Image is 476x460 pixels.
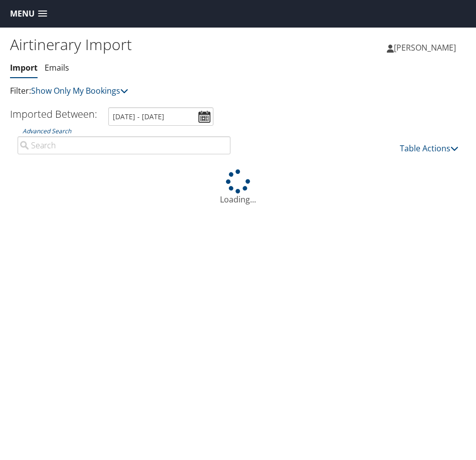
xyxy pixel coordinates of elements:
input: Advanced Search [18,136,230,154]
a: Table Actions [400,143,458,154]
span: Menu [10,9,35,19]
a: Advanced Search [23,127,71,135]
p: Filter: [10,85,238,98]
span: [PERSON_NAME] [394,42,456,53]
div: Loading... [10,169,466,205]
a: Menu [5,6,52,22]
a: Emails [45,62,69,73]
h3: Imported Between: [10,107,97,121]
a: [PERSON_NAME] [387,33,466,63]
input: [DATE] - [DATE] [108,107,213,126]
a: Show Only My Bookings [31,85,128,96]
a: Import [10,62,38,73]
h1: Airtinerary Import [10,34,238,55]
